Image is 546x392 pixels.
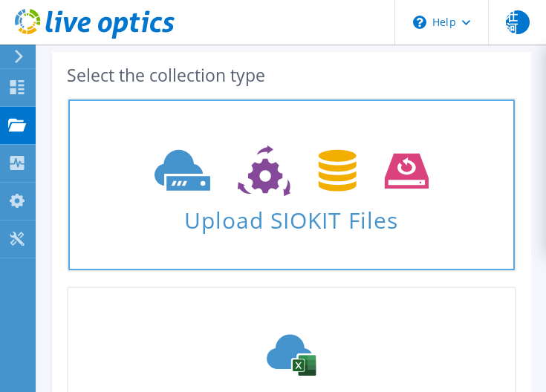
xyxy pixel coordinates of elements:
[68,200,515,232] span: Upload SIOKIT Files
[67,98,516,272] a: Upload SIOKIT Files
[67,67,516,83] div: Select the collection type
[413,16,426,29] svg: \n
[506,10,530,34] span: 壮河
